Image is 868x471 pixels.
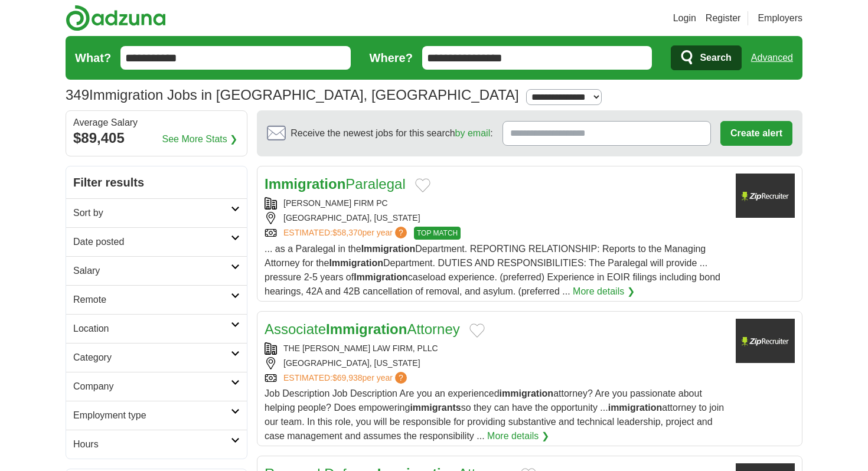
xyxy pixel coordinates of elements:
span: TOP MATCH [414,227,461,240]
a: More details ❯ [487,429,549,443]
a: Employers [758,11,802,25]
div: [GEOGRAPHIC_DATA], [US_STATE] [265,212,726,224]
div: THE [PERSON_NAME] LAW FIRM, PLLC [265,342,726,355]
strong: Immigration [329,258,383,268]
strong: immigration [608,403,663,413]
a: More details ❯ [573,284,635,299]
span: ? [395,227,407,238]
a: Category [66,343,247,372]
span: $58,370 [332,228,363,237]
div: Average Salary [73,118,240,127]
span: ... as a Paralegal in the Department. REPORTING RELATIONSHIP: Reports to the Managing Attorney fo... [265,244,720,296]
strong: Immigration [354,272,408,282]
h2: Category [73,351,231,365]
h2: Salary [73,264,231,278]
a: Salary [66,256,247,285]
strong: Immigration [326,321,407,337]
a: by email [455,128,491,138]
button: Search [671,45,741,70]
button: Add to favorite jobs [469,323,485,338]
span: ? [395,372,407,384]
div: [GEOGRAPHIC_DATA], [US_STATE] [265,357,726,369]
a: Company [66,372,247,401]
h1: Immigration Jobs in [GEOGRAPHIC_DATA], [GEOGRAPHIC_DATA] [66,87,519,103]
a: ImmigrationParalegal [265,176,406,192]
h2: Filter results [66,166,247,198]
a: AssociateImmigrationAttorney [265,321,460,337]
strong: Immigration [361,244,416,254]
img: Company logo [736,174,795,218]
button: Create alert [720,121,792,146]
a: Employment type [66,401,247,430]
strong: immigration [500,388,554,398]
a: See More Stats ❯ [162,132,238,146]
h2: Date posted [73,235,231,249]
a: ESTIMATED:$69,938per year? [283,372,409,384]
h2: Hours [73,437,231,452]
span: Receive the newest jobs for this search : [291,126,492,140]
a: Hours [66,430,247,459]
h2: Company [73,380,231,394]
a: Login [673,11,696,25]
a: ESTIMATED:$58,370per year? [283,227,409,240]
h2: Employment type [73,408,231,423]
img: Company logo [736,319,795,363]
h2: Remote [73,293,231,307]
div: [PERSON_NAME] FIRM PC [265,197,726,210]
span: 349 [66,84,89,106]
strong: Immigration [265,176,345,192]
h2: Sort by [73,206,231,220]
a: Location [66,314,247,343]
button: Add to favorite jobs [415,178,430,192]
span: $69,938 [332,373,363,382]
a: Remote [66,285,247,314]
a: Sort by [66,198,247,227]
a: Register [706,11,741,25]
div: $89,405 [73,127,240,149]
a: Advanced [751,46,793,70]
label: What? [75,49,111,67]
label: Where? [370,49,413,67]
strong: immigrants [410,403,461,413]
h2: Location [73,322,231,336]
span: Search [700,46,731,70]
span: Job Description Job Description Are you an experienced attorney? Are you passionate about helping... [265,388,724,441]
a: Date posted [66,227,247,256]
img: Adzuna logo [66,5,166,31]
